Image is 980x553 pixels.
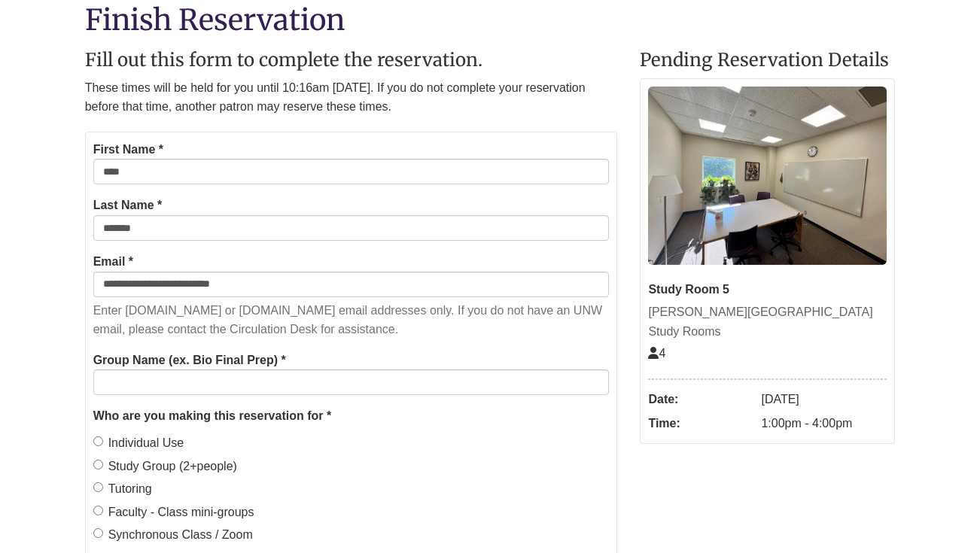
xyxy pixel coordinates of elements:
[93,196,163,215] label: Last Name *
[761,387,887,412] dd: [DATE]
[648,302,887,341] div: [PERSON_NAME][GEOGRAPHIC_DATA] Study Rooms
[648,280,887,299] div: Study Room 5
[93,457,237,476] label: Study Group (2+people)
[93,351,286,370] label: Group Name (ex. Bio Final Prep) *
[93,460,103,469] input: Study Group (2+people)
[85,4,896,35] h1: Finish Reservation
[648,87,887,266] img: Study Room 5
[93,525,253,545] label: Synchronous Class / Zoom
[648,347,665,360] span: The capacity of this space
[93,433,184,453] label: Individual Use
[640,50,895,70] h2: Pending Reservation Details
[85,78,618,117] p: These times will be held for you until 10:16am [DATE]. If you do not complete your reservation be...
[648,387,753,412] dt: Date:
[93,503,254,522] label: Faculty - Class mini-groups
[93,436,103,446] input: Individual Use
[93,406,610,426] legend: Who are you making this reservation for *
[85,50,618,70] h2: Fill out this form to complete the reservation.
[93,140,163,160] label: First Name *
[648,412,753,436] dt: Time:
[93,482,103,492] input: Tutoring
[93,301,610,339] p: Enter [DOMAIN_NAME] or [DOMAIN_NAME] email addresses only. If you do not have an UNW email, pleas...
[93,506,103,515] input: Faculty - Class mini-groups
[93,528,103,538] input: Synchronous Class / Zoom
[761,412,887,436] dd: 1:00pm - 4:00pm
[93,479,152,499] label: Tutoring
[93,252,133,272] label: Email *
